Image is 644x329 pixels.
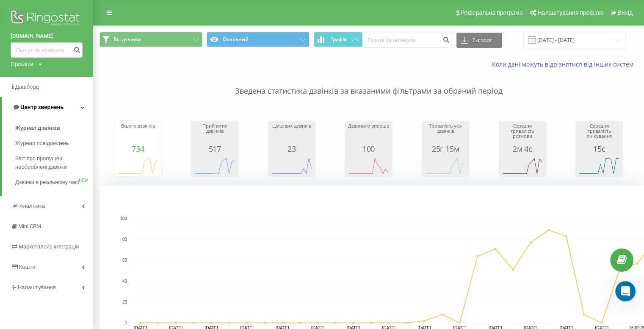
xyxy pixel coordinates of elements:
span: Реферальна програма [461,9,523,16]
span: Дашборд [15,84,39,90]
span: Вихід [618,9,633,16]
div: 517 [193,145,236,153]
div: Цільових дзвінків [271,123,313,145]
div: Середня тривалість очікування [578,123,620,145]
div: Прийнятих дзвінків [193,123,236,145]
span: Mini CRM [18,223,41,229]
span: Центр звернень [20,104,64,110]
a: Журнал дзвінків [15,120,93,136]
span: Налаштування [18,284,56,290]
svg: A chart. [271,153,313,178]
div: 100 [347,145,390,153]
span: Звіт про пропущені необроблені дзвінки [15,154,89,171]
div: Дзвонили вперше [347,123,390,145]
text: 20 [122,300,127,304]
input: Пошук за номером [362,33,452,48]
svg: A chart. [501,153,544,178]
iframe: Intercom live chat [615,281,636,301]
svg: A chart. [578,153,620,178]
div: Середня тривалість розмови [501,123,544,145]
text: 100 [120,216,127,221]
svg: A chart. [117,153,159,178]
a: [DOMAIN_NAME] [11,32,83,40]
span: Всі дзвінки [113,36,141,43]
div: 734 [117,145,159,153]
div: 15с [578,145,620,153]
div: Тривалість усіх дзвінків [424,123,467,145]
button: Всі дзвінки [100,32,202,47]
div: Проекти [11,60,33,68]
span: Налаштування профілю [537,9,603,16]
div: 25г 15м [424,145,467,153]
text: 60 [122,258,127,263]
a: Звіт про пропущені необроблені дзвінки [15,151,93,175]
svg: A chart. [193,153,236,178]
button: Експорт [456,33,502,48]
span: Журнал повідомлень [15,139,69,148]
text: 40 [122,279,127,284]
button: Основний [207,32,310,47]
a: Журнал повідомлень [15,136,93,151]
a: Центр звернень [2,97,93,117]
span: Дзвінки в реальному часі [15,178,79,187]
div: 2м 4с [501,145,544,153]
input: Пошук за номером [11,42,83,58]
a: Дзвінки в реальному часіNEW [15,175,93,190]
span: Аналiтика [19,203,45,209]
img: Ringostat logo [11,8,83,30]
div: 23 [271,145,313,153]
text: 80 [122,237,127,242]
div: Всього дзвінків [117,123,159,145]
a: Коли дані можуть відрізнятися вiд інших систем [492,60,638,68]
span: Графік [330,36,347,42]
span: Журнал дзвінків [15,124,60,132]
span: Маркетплейс інтеграцій [19,243,79,250]
text: 0 [124,321,127,325]
svg: A chart. [347,153,390,178]
span: Кошти [19,264,35,270]
p: Зведена статистика дзвінків за вказаними фільтрами за обраний період [100,69,638,97]
svg: A chart. [424,153,467,178]
button: Графік [314,32,362,47]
